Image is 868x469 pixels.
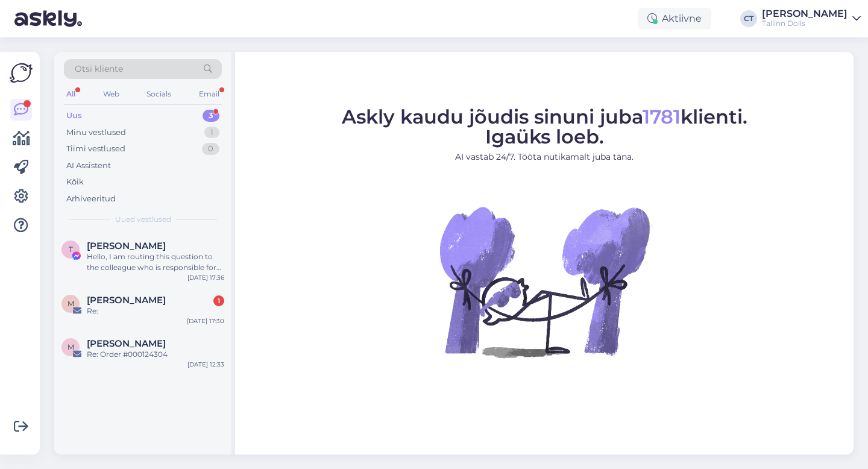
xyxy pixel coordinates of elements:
span: 1781 [643,105,681,128]
div: Arhiveeritud [66,193,116,205]
div: [PERSON_NAME] [762,9,848,19]
div: Web [101,86,122,102]
div: Kõik [66,176,84,188]
div: [DATE] 17:36 [187,273,224,282]
span: Otsi kliente [75,63,123,75]
div: CT [740,10,757,27]
div: AI Assistent [66,160,111,172]
div: [DATE] 12:33 [187,360,224,369]
span: Marina Gusseva [87,295,166,306]
p: AI vastab 24/7. Tööta nutikamalt juba täna. [342,151,747,163]
span: Tiina Zackrisson [87,241,166,251]
div: Uus [66,110,82,122]
div: 3 [203,110,219,122]
span: T [69,245,73,254]
div: 1 [204,127,219,139]
a: [PERSON_NAME]Tallinn Dolls [762,9,861,28]
div: Tiimi vestlused [66,143,125,155]
img: No Chat active [436,173,653,390]
div: Aktiivne [638,8,711,30]
img: Askly Logo [10,61,33,84]
div: All [64,86,78,102]
div: Socials [144,86,174,102]
div: Re: [87,306,224,316]
div: Email [197,86,222,102]
div: Minu vestlused [66,127,126,139]
span: M [68,342,74,351]
span: M [68,299,74,308]
span: Askly kaudu jõudis sinuni juba klienti. Igaüks loeb. [342,105,747,148]
div: Hello, I am routing this question to the colleague who is responsible for this topic. The reply m... [87,251,224,273]
div: 0 [202,143,219,155]
span: Uued vestlused [115,214,171,225]
div: [DATE] 17:30 [187,316,224,326]
div: Re: Order #000124304 [87,349,224,360]
span: Mirjam Lauringson [87,338,166,349]
div: 1 [213,295,224,306]
div: Tallinn Dolls [762,19,848,28]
